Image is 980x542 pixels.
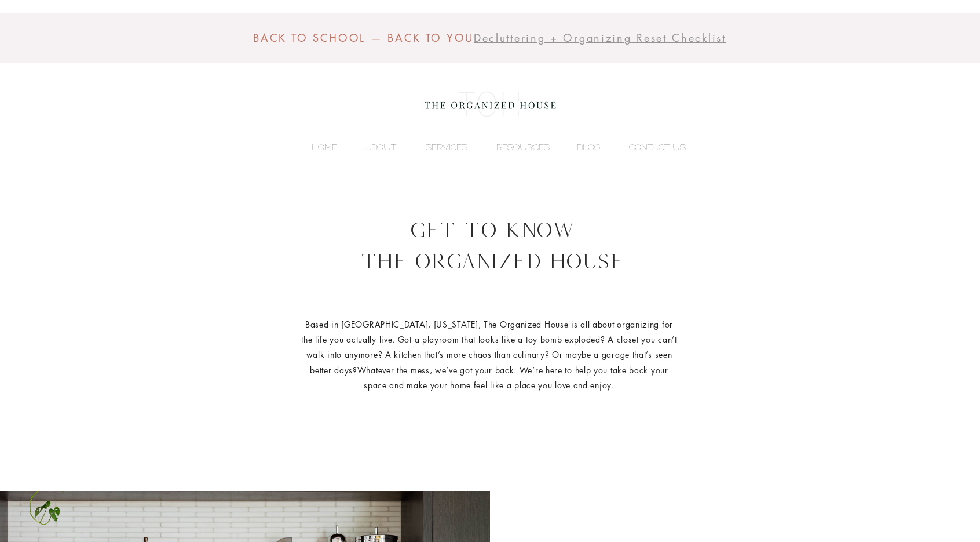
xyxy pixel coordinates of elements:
span: Based in [GEOGRAPHIC_DATA], [US_STATE], The Organized House is all about organizing for the life ... [301,319,677,376]
a: Decluttering + Organizing Reset Checklist [474,31,726,45]
p: HOME [306,139,343,156]
p: SERVICES [420,139,473,156]
span: Whatever the mess, we’ve got your back. We’re here to help you take back your space and make your... [357,365,668,391]
p: BLOG [571,139,606,156]
a: ABOUT [343,139,402,156]
a: BLOG [555,139,606,156]
a: RESOURCES [473,139,555,156]
p: RESOURCES [491,139,555,156]
a: HOME [289,139,343,156]
p: ABOUT [359,139,402,156]
img: the organized house [419,81,561,128]
span: Decluttering + Organizing Reset Checklist [474,31,726,45]
a: SERVICES [402,139,473,156]
p: CONTACT US [623,139,692,156]
h1: Get to Know The Organized House [206,214,777,277]
a: CONTACT US [606,139,692,156]
span: BACK TO SCHOOL — BACK TO YOU [253,31,474,45]
nav: Site [289,139,692,156]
